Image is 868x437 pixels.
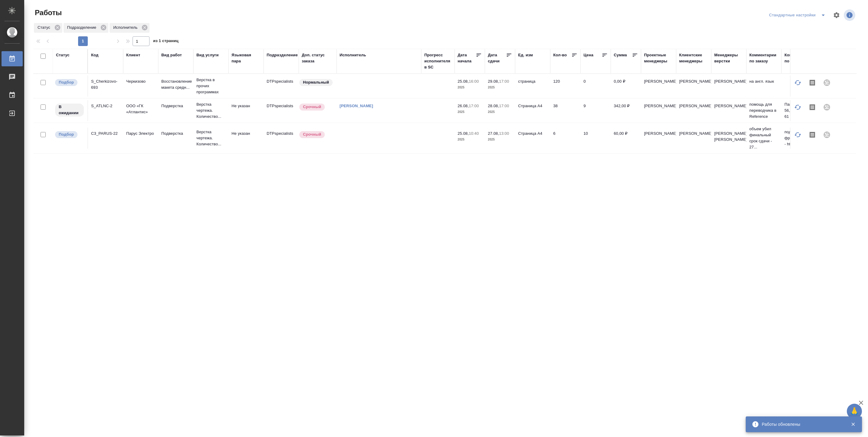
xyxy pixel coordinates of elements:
[59,79,74,85] p: Подбор
[844,9,856,21] span: Посмотреть информацию
[714,131,743,143] p: [PERSON_NAME], [PERSON_NAME]
[611,127,641,149] td: 60,00 ₽
[499,104,509,108] p: 17:00
[161,103,190,109] p: Подверстка
[110,23,150,33] div: Исполнитель
[113,25,140,31] p: Исполнитель
[676,75,711,97] td: [PERSON_NAME]
[469,104,479,108] p: 17:00
[488,137,512,143] p: 2025
[33,8,62,18] span: Работы
[229,100,264,121] td: Не указан
[749,101,778,120] p: помощь для переводчика в Reference
[91,78,120,91] div: S_Cherkizovo-693
[302,52,334,64] div: Доп. статус заказа
[749,52,778,64] div: Комментарии по заказу
[161,131,190,137] p: Подверстка
[641,100,676,121] td: [PERSON_NAME]
[515,100,550,121] td: Страница А4
[56,52,70,58] div: Статус
[458,104,469,108] p: 26.08,
[488,52,506,64] div: Дата сдачи
[805,100,820,114] button: Скопировать мини-бриф
[196,129,225,147] p: Верстка чертежа. Количество...
[641,127,676,149] td: [PERSON_NAME]
[550,75,580,97] td: 120
[161,78,190,91] p: Восстановление макета средн...
[580,127,611,149] td: 10
[264,100,299,121] td: DTPspecialists
[488,104,499,108] p: 28.08,
[38,25,52,31] p: Статус
[820,127,834,142] div: Проект не привязан
[229,127,264,149] td: Не указан
[54,78,84,87] div: Можно подбирать исполнителей
[499,131,509,136] p: 13:00
[791,75,805,90] button: Обновить
[515,127,550,149] td: Страница А4
[488,79,499,84] p: 29.08,
[303,79,329,85] p: Нормальный
[59,104,80,116] p: В ожидании
[458,109,482,115] p: 2025
[59,131,74,137] p: Подбор
[196,52,219,58] div: Вид услуги
[714,78,743,84] p: [PERSON_NAME]
[614,52,627,58] div: Сумма
[196,101,225,120] p: Верстка чертежа. Количество...
[784,101,814,120] p: Папки 54, 55, 56, 57, 58, 60, 61
[458,52,476,64] div: Дата начала
[820,100,834,114] div: Проект не привязан
[469,131,479,136] p: 10:40
[553,52,567,58] div: Кол-во
[458,84,482,91] p: 2025
[499,79,509,84] p: 17:00
[714,103,743,109] p: [PERSON_NAME]
[267,52,298,58] div: Подразделение
[829,8,844,22] span: Настроить таблицу
[488,84,512,91] p: 2025
[784,129,814,147] p: подверстка фрила перевод - https://...
[54,131,84,139] div: Можно подбирать исполнителей
[805,75,820,90] button: Скопировать мини-бриф
[458,79,469,84] p: 25.08,
[714,52,743,64] div: Менеджеры верстки
[126,78,155,84] p: Черкизово
[264,127,299,149] td: DTPspecialists
[749,78,778,84] p: на англ. язык
[611,75,641,97] td: 0,00 ₽
[644,52,673,64] div: Проектные менеджеры
[550,100,580,121] td: 38
[126,52,140,58] div: Клиент
[488,131,499,136] p: 27.08,
[126,131,155,137] p: Парус Электро
[34,23,62,33] div: Статус
[196,77,225,95] p: Верстка в прочих программах
[676,127,711,149] td: [PERSON_NAME]
[469,79,479,84] p: 16:00
[791,100,805,114] button: Обновить
[849,405,860,418] span: 🙏
[126,103,155,115] p: ООО «ГК «Атлантис»
[67,25,98,31] p: Подразделение
[791,127,805,142] button: Обновить
[641,75,676,97] td: [PERSON_NAME]
[580,75,611,97] td: 0
[518,52,533,58] div: Ед. изм
[768,10,829,20] div: split button
[340,52,366,58] div: Исполнитель
[303,131,321,137] p: Срочный
[515,75,550,97] td: страница
[340,104,373,108] a: [PERSON_NAME]
[232,52,261,64] div: Языковая пара
[91,52,98,58] div: Код
[847,404,862,419] button: 🙏
[458,137,482,143] p: 2025
[847,422,859,427] button: Закрыть
[488,109,512,115] p: 2025
[820,75,834,90] div: Проект не привязан
[54,103,84,117] div: Исполнитель назначен, приступать к работе пока рано
[580,100,611,121] td: 9
[161,52,182,58] div: Вид работ
[264,75,299,97] td: DTPspecialists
